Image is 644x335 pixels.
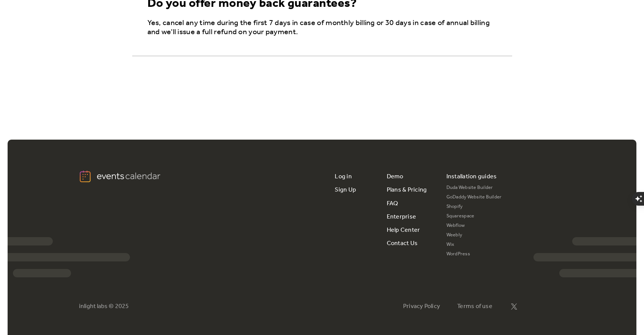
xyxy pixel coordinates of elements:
a: Privacy Policy [403,303,440,310]
a: WordPress [446,250,502,259]
a: Enterprise [387,210,416,223]
a: Weebly [446,231,502,240]
a: Demo [387,170,403,183]
a: Shopify [446,202,502,212]
a: Contact Us [387,237,418,250]
a: Sign Up [335,183,356,197]
a: Help Center [387,223,420,237]
a: GoDaddy Website Builder [446,193,502,202]
a: Terms of use [457,303,492,310]
a: Wix [446,240,502,250]
div: Installation guides [446,170,497,183]
div: 2025 [115,303,129,310]
a: Duda Website Builder [446,183,502,193]
p: Yes, cancel any time during the first 7 days in case of monthly billing or 30 days in case of ann... [147,19,500,37]
a: Plans & Pricing [387,183,427,197]
div: inlight labs © [79,303,114,310]
a: Log in [335,170,351,183]
a: Webflow [446,221,502,231]
a: Squarespace [446,212,502,221]
a: FAQ [387,197,398,210]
